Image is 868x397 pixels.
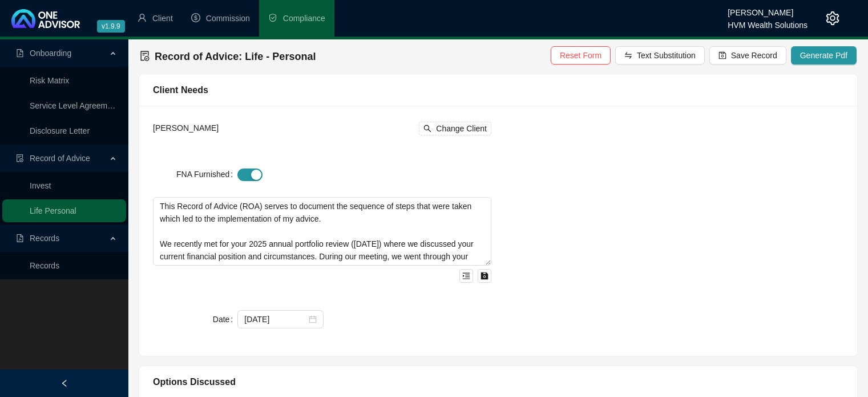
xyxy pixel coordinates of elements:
input: Date [244,313,306,326]
span: safety [268,13,277,22]
a: Disclosure Letter [30,126,90,135]
button: Change Client [419,122,491,135]
span: Onboarding [30,49,71,58]
span: save [718,51,726,59]
span: setting [826,11,839,25]
span: menu-unfold [462,272,470,280]
span: v1.9.9 [97,20,125,33]
div: Options Discussed [153,375,843,389]
span: Client [152,14,173,23]
span: Record of Advice [30,154,90,163]
textarea: This Record of Advice (ROA) serves to document the sequence of steps that were taken which led to... [153,197,491,266]
button: FNA Furnished [237,169,263,181]
span: file-done [140,51,150,61]
a: Risk Matrix [30,76,69,85]
span: file-pdf [16,49,24,57]
span: file-done [16,154,24,162]
span: Records [30,234,59,243]
span: Change Client [436,122,487,135]
span: Commission [206,14,250,23]
span: Record of Advice: Life - Personal [155,51,316,62]
span: Reset Form [560,49,601,62]
span: Text Substitution [637,49,696,62]
span: Generate Pdf [800,49,847,62]
span: file-pdf [16,234,24,242]
span: [PERSON_NAME] [153,123,219,133]
span: dollar [191,13,200,22]
a: Records [30,261,59,270]
span: left [60,379,68,387]
label: FNA Furnished [176,165,237,183]
div: Client Needs [153,83,843,97]
span: Compliance [283,14,325,23]
div: [PERSON_NAME] [728,3,808,15]
span: Save Record [731,49,777,62]
button: Reset Form [551,46,611,65]
a: Invest [30,181,51,190]
span: user [138,13,147,22]
button: Generate Pdf [791,46,857,65]
span: swap [624,51,632,59]
span: search [423,125,431,133]
label: Date [213,310,237,328]
button: Save Record [709,46,786,65]
div: HVM Wealth Solutions [728,15,808,28]
button: Text Substitution [615,46,705,65]
a: Service Level Agreement [30,101,119,110]
span: save [481,272,488,280]
a: Life Personal [30,206,76,215]
img: 2df55531c6924b55f21c4cf5d4484680-logo-light.svg [11,9,80,28]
